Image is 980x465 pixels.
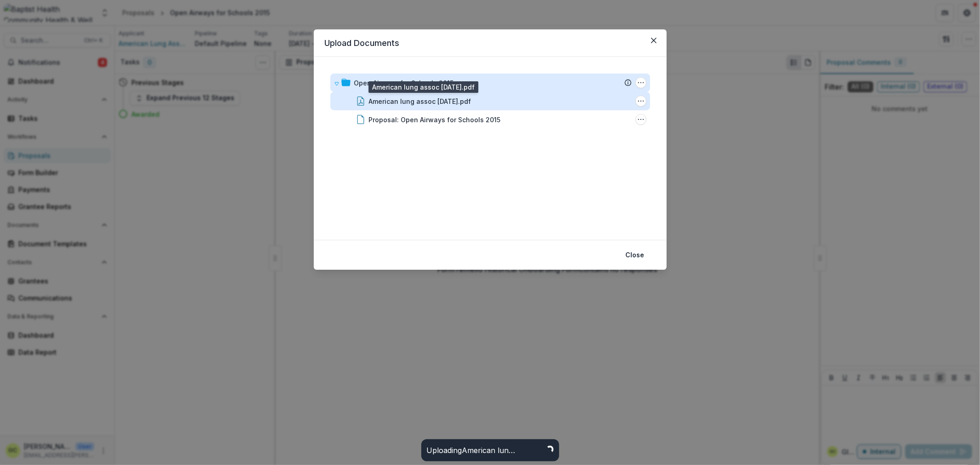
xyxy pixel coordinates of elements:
[330,110,650,129] div: Proposal: Open Airways for Schools 2015Proposal: Open Airways for Schools 2015 Options
[635,114,646,125] button: Proposal: Open Airways for Schools 2015 Options
[314,29,667,57] header: Upload Documents
[330,74,650,92] div: Open Airways for Schools 2015Open Airways for Schools 2015 Options
[330,92,650,110] div: American lung assoc [DATE].pdfAmerican lung assoc 12.23.14.pdf Options
[635,77,646,88] button: Open Airways for Schools 2015 Options
[369,115,501,125] div: Proposal: Open Airways for Schools 2015
[635,96,646,107] button: American lung assoc 12.23.14.pdf Options
[427,445,519,456] div: Uploading American lung assoc [DATE].pdf
[369,96,471,106] div: American lung assoc [DATE].pdf
[646,33,661,48] button: Close
[620,248,650,262] button: Close
[330,74,650,129] div: Open Airways for Schools 2015Open Airways for Schools 2015 OptionsAmerican lung assoc [DATE].pdfA...
[354,78,454,88] div: Open Airways for Schools 2015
